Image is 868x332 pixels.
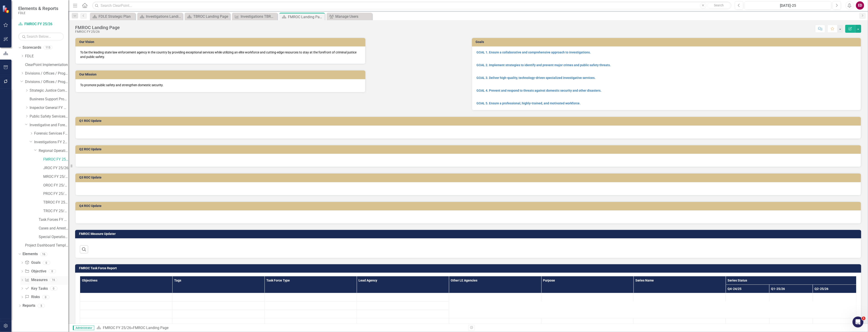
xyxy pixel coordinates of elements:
[328,14,371,19] a: Manage Users
[708,2,730,9] button: Search
[477,89,602,92] a: GOAL 4. Prevent and respond to threats against domestic security and other disasters.
[714,3,724,7] span: Search
[49,269,56,273] div: 0
[43,261,50,265] div: 0
[38,304,45,308] div: 5
[43,191,68,196] a: PROC FY 25/26
[99,14,134,19] div: FDLE Strategic Plan
[92,2,731,10] input: Search ClearPoint...
[138,14,182,19] a: Investigations Landing Page
[30,123,68,128] a: Investigative and Forensic Services FY 25/26
[18,6,58,11] span: Elements & Reports
[75,25,120,30] div: FMROC Landing Page
[133,326,168,330] div: FMROC Landing Page
[39,226,68,231] a: Cases and Arrests FY25/26
[43,174,68,179] a: MROC FY 25/26
[856,1,864,10] button: ED
[186,14,229,19] a: TBROC Landing Page
[42,295,49,299] div: 0
[476,40,859,44] h3: Goals
[39,217,68,222] a: Task Forces FY 25/26
[34,131,68,136] a: Forensic Services FY 25/26
[477,50,591,54] a: GOAL 1. Ensure a collaborative and comprehensive approach to investigations.
[43,183,68,188] a: OROC FY 25/26
[477,63,611,67] a: GOAL 2. Implement strategies to identify and prevent major crimes and public safety threats.
[43,200,68,205] a: TBROC FY 25/26
[50,287,57,290] div: 0
[746,3,830,8] div: [DATE]-25
[23,252,38,257] a: Elements
[80,83,361,87] p: To promote public safety and strengthen domestic security.
[25,243,68,248] a: Project Dashboard Template
[25,62,68,68] a: ClearPoint Implementation
[30,97,68,102] a: Business Support Program FY 25/26
[241,14,276,19] div: Investigations TBROC Updater
[233,14,276,19] a: Investigations TBROC Updater
[43,209,68,214] a: TROC FY 25/26
[25,71,68,76] a: Divisions / Offices / Programs
[335,14,371,19] div: Manage Users
[79,73,363,76] h3: Our Mission
[39,148,68,153] a: Regional Operations Centers FY 25/26
[18,22,64,27] a: FMROC FY 25/26
[18,33,64,40] input: Search Below...
[25,277,47,283] a: Measures
[79,232,859,236] h3: FMROC Measure Updater
[745,1,831,10] button: [DATE]-25
[79,176,859,179] h3: Q3 ROC Update
[40,252,47,256] div: 16
[75,30,120,33] div: FMROC FY 25/26
[477,76,596,80] a: GOAL 3. Deliver high-quality, technology-driven specialized investigative services.
[853,317,863,327] iframe: Intercom live chat
[91,14,134,19] a: FDLE Strategic Plan
[39,234,68,240] a: Special Operations Team FY25/26
[73,326,94,330] span: Administrator
[146,14,182,19] div: Investigations Landing Page
[43,157,68,162] a: FMROC FY 25/26
[50,278,57,282] div: 16
[79,204,859,208] h3: Q4 ROC Update
[79,148,859,151] h3: Q2 ROC Update
[23,45,41,50] a: Scorecards
[25,54,68,59] a: FDLE
[43,46,52,50] div: 115
[80,50,361,59] p: To be the leading state law enforcement agency in the country by providing exceptional services w...
[79,267,859,270] h3: FMROC Task Force Report
[34,140,68,145] a: Investigations FY 25/26
[2,5,10,13] img: ClearPoint Strategy
[193,14,229,19] div: TBROC Landing Page
[43,166,68,171] a: JROC FY 25/26
[30,114,68,119] a: Public Safety Services FY 25/26
[97,325,465,331] div: »
[30,105,68,111] a: Inspector General FY 25/26
[103,326,131,330] a: FMROC FY 25/26
[18,11,58,15] small: FDLE
[25,269,46,274] a: Objective
[23,303,35,308] a: Reports
[25,286,48,291] a: Key Tasks
[25,260,40,265] a: Goals
[288,14,324,20] div: FMROC Landing Page
[25,294,40,300] a: Risks
[862,317,865,320] span: 1
[79,40,363,44] h3: Our Vision
[79,119,859,123] h3: Q1 ROC Update
[477,101,581,105] a: GOAL 5. Ensure a professional, highly-trained, and motivated workforce.
[25,79,68,85] a: Divisions / Offices / Programs FY 25/26
[30,88,68,93] a: Strategic Justice Command FY 25/26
